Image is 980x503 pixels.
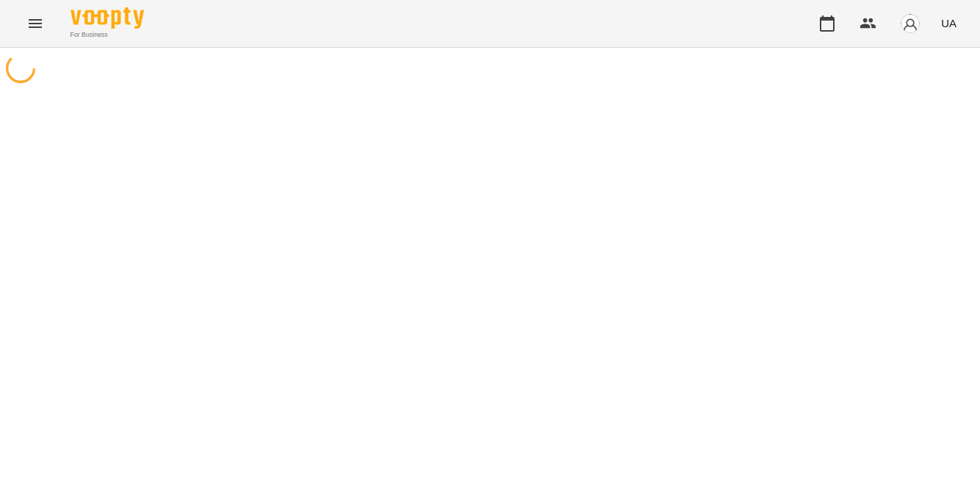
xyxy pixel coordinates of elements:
span: For Business [71,30,144,40]
img: Voopty Logo [71,7,144,29]
span: UA [941,15,956,31]
button: UA [935,10,962,37]
img: avatar_s.png [900,13,920,34]
button: Menu [18,6,53,41]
